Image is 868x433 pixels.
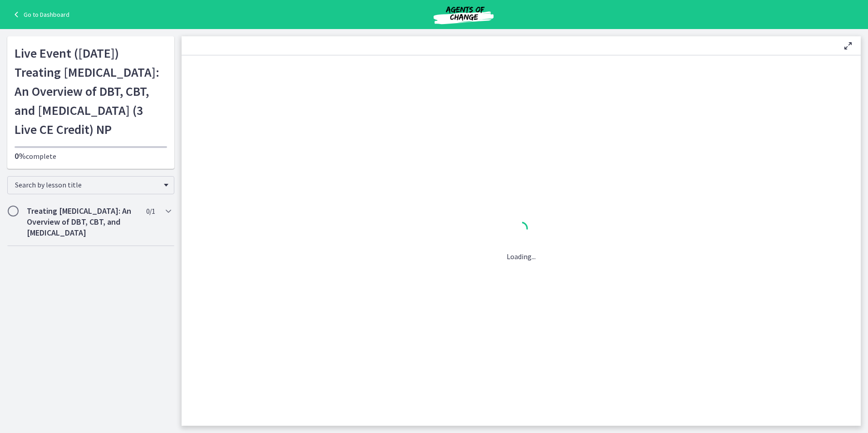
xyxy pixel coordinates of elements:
[15,180,159,189] span: Search by lesson title
[11,9,69,20] a: Go to Dashboard
[15,151,26,161] span: 0%
[7,176,174,194] div: Search by lesson title
[507,219,536,240] div: 1
[27,206,138,238] h2: Treating [MEDICAL_DATA]: An Overview of DBT, CBT, and [MEDICAL_DATA]
[409,4,518,25] img: Agents of Change Social Work Test Prep
[15,151,167,162] p: complete
[507,251,536,262] p: Loading...
[15,44,167,139] h1: Live Event ([DATE]) Treating [MEDICAL_DATA]: An Overview of DBT, CBT, and [MEDICAL_DATA] (3 Live ...
[146,206,155,216] span: 0 / 1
